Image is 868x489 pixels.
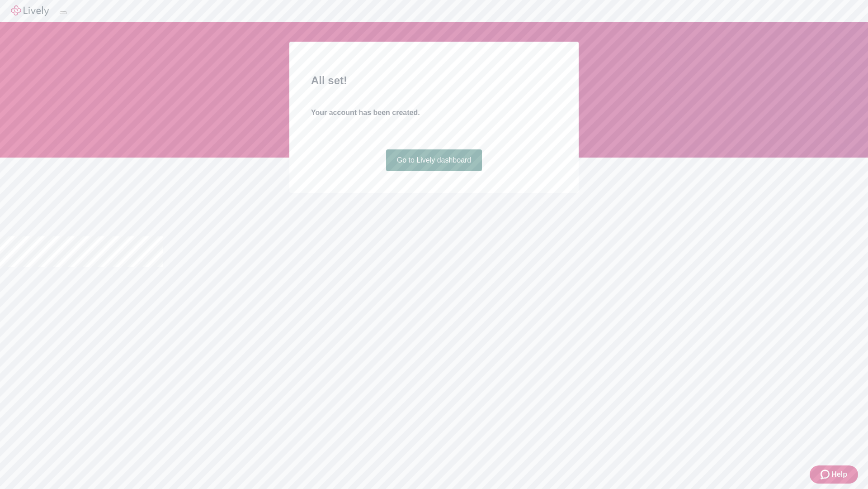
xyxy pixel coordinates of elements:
[821,469,831,480] svg: Zendesk support icon
[311,72,557,89] h2: All set!
[386,149,482,171] a: Go to Lively dashboard
[831,469,847,480] span: Help
[60,11,67,14] button: Log out
[810,465,858,484] button: Zendesk support iconHelp
[11,5,49,16] img: Lively
[311,107,557,118] h4: Your account has been created.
